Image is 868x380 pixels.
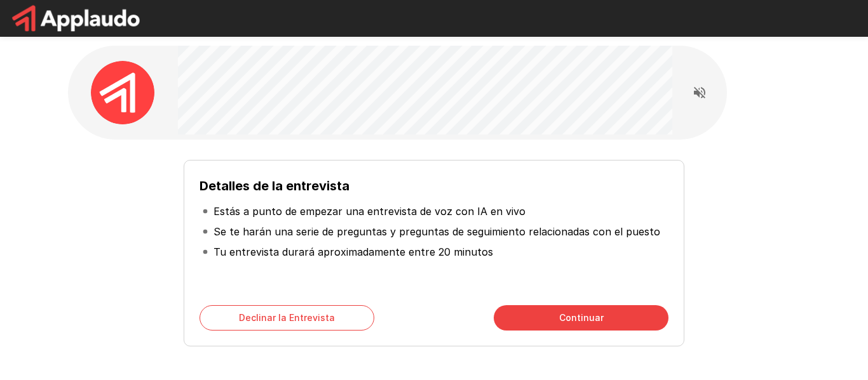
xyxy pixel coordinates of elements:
[214,244,493,259] p: Tu entrevista durará aproximadamente entre 20 minutos
[214,204,526,219] p: Estás a punto de empezar una entrevista de voz con IA en vivo
[200,305,374,331] button: Declinar la Entrevista
[91,61,154,124] img: applaudo_avatar.png
[494,305,668,331] button: Continuar
[214,224,660,239] p: Se te harán una serie de preguntas y preguntas de seguimiento relacionadas con el puesto
[687,80,712,105] button: Read questions aloud
[200,178,349,193] b: Detalles de la entrevista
